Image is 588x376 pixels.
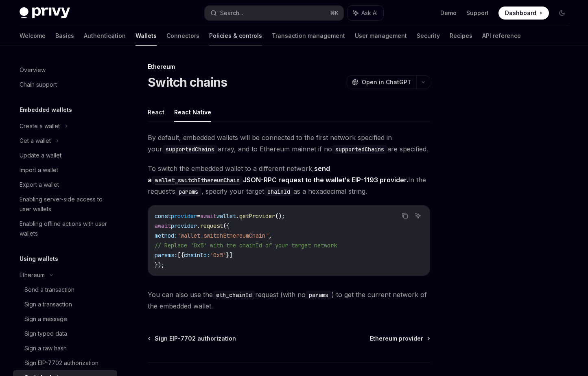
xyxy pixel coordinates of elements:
div: Ethereum [20,270,45,280]
div: Sign typed data [24,329,67,339]
span: params: [155,251,177,259]
button: Toggle dark mode [555,7,568,20]
a: Sign typed data [13,326,117,341]
span: Open in ChatGPT [362,78,411,86]
div: Chain support [20,80,57,90]
a: Recipes [450,26,472,46]
img: dark logo [20,7,70,19]
div: Create a wallet [20,121,60,131]
a: Connectors [166,26,199,46]
span: ⌘ K [330,10,339,16]
div: Overview [20,65,46,75]
div: Search... [220,8,243,18]
span: wallet [216,212,236,220]
button: Open in ChatGPT [347,75,416,89]
span: method: [155,232,177,239]
code: supportedChains [162,145,218,154]
code: params [175,187,201,196]
span: await [155,222,171,230]
a: Sign EIP-7702 authorization [13,356,117,370]
a: Export a wallet [13,177,117,192]
span: const [155,212,171,220]
a: Import a wallet [13,163,117,177]
h5: Embedded wallets [20,105,72,115]
div: Ethereum [148,63,430,71]
a: API reference [482,26,521,46]
span: getProvider [239,212,275,220]
span: [{ [177,251,184,259]
span: provider [171,212,197,220]
span: ({ [223,222,230,230]
span: await [200,212,216,220]
code: wallet_switchEthereumChain [152,176,243,185]
div: Sign a message [24,314,67,324]
span: }); [155,261,164,269]
a: Sign a message [13,312,117,326]
span: By default, embedded wallets will be connected to the first network specified in your array, and ... [148,132,430,155]
a: wallet_switchEthereumChain [152,176,243,184]
button: React [148,103,164,122]
div: Enabling offline actions with user wallets [20,219,112,238]
span: . [236,212,239,220]
span: To switch the embedded wallet to a different network, In the request’s , specify your target as a... [148,163,430,197]
button: Copy the contents from the code block [400,210,410,221]
div: Import a wallet [20,165,58,175]
span: chainId: [184,251,210,259]
h1: Switch chains [148,75,227,90]
span: Dashboard [505,9,536,17]
div: Update a wallet [20,151,61,160]
span: = [197,212,200,220]
a: Demo [440,9,457,17]
div: Send a transaction [24,285,74,295]
button: Search...⌘K [205,6,343,20]
a: Sign a raw hash [13,341,117,356]
div: Export a wallet [20,180,59,190]
a: Basics [55,26,74,46]
a: Authentication [84,26,126,46]
a: Transaction management [272,26,345,46]
a: Sign a transaction [13,297,117,312]
div: Sign a transaction [24,299,72,309]
a: Dashboard [498,7,549,20]
a: Wallets [136,26,157,46]
a: Update a wallet [13,148,117,163]
span: // Replace '0x5' with the chainId of your target network [155,242,337,249]
a: Chain support [13,77,117,92]
a: Enabling server-side access to user wallets [13,192,117,216]
a: Ethereum provider [370,334,429,343]
span: Ask AI [361,9,378,17]
a: Overview [13,63,117,77]
span: , [269,232,272,239]
a: Send a transaction [13,282,117,297]
span: provider [171,222,197,230]
code: chainId [264,187,293,196]
div: Enabling server-side access to user wallets [20,195,112,214]
a: Support [466,9,489,17]
span: Ethereum provider [370,334,423,343]
span: You can also use the request (with no ) to get the current network of the embedded wallet. [148,289,430,312]
a: Welcome [20,26,46,46]
button: Ask AI [348,6,383,20]
span: }] [226,251,233,259]
code: supportedChains [332,145,387,154]
a: Enabling offline actions with user wallets [13,216,117,241]
a: Sign EIP-7702 authorization [149,334,236,343]
a: Security [417,26,440,46]
span: . [197,222,200,230]
span: (); [275,212,285,220]
div: Get a wallet [20,136,51,146]
code: eth_chainId [213,291,255,299]
div: Sign a raw hash [24,343,67,353]
button: Ask AI [413,210,423,221]
span: request [200,222,223,230]
h5: Using wallets [20,254,58,264]
a: User management [355,26,407,46]
span: Sign EIP-7702 authorization [155,334,236,343]
a: Policies & controls [209,26,262,46]
button: React Native [174,103,211,122]
span: 'wallet_switchEthereumChain' [177,232,269,239]
span: '0x5' [210,251,226,259]
div: Sign EIP-7702 authorization [24,358,98,368]
code: params [306,291,332,299]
